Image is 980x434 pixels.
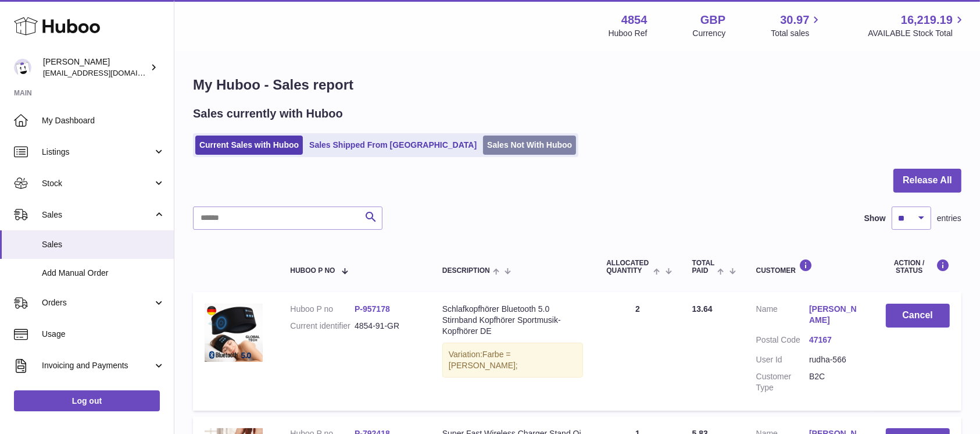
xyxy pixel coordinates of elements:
[864,213,886,224] label: Show
[886,259,950,275] div: Action / Status
[692,259,715,275] span: Total paid
[756,371,809,393] dt: Customer Type
[609,28,648,39] div: Huboo Ref
[780,12,809,28] span: 30.97
[42,178,153,189] span: Stock
[886,304,950,328] button: Cancel
[868,12,966,39] a: 16,219.19 AVAILABLE Stock Total
[290,321,355,332] dt: Current identifier
[901,12,953,28] span: 16,219.19
[700,12,725,28] strong: GBP
[42,115,165,126] span: My Dashboard
[42,147,153,158] span: Listings
[621,12,648,28] strong: 4854
[290,304,355,315] dt: Huboo P no
[442,343,583,378] div: Variation:
[42,360,153,371] span: Invoicing and Payments
[193,106,343,122] h2: Sales currently with Huboo
[42,297,153,308] span: Orders
[756,335,809,348] dt: Postal Code
[193,76,961,94] h1: My Huboo - Sales report
[442,267,490,275] span: Description
[355,304,390,314] a: P-957178
[606,259,650,275] span: ALLOCATED Quantity
[42,268,165,279] span: Add Manual Order
[756,354,809,365] dt: User Id
[42,239,165,250] span: Sales
[355,321,419,332] dd: 4854-91-GR
[868,28,966,39] span: AVAILABLE Stock Total
[305,136,481,155] a: Sales Shipped From [GEOGRAPHIC_DATA]
[43,56,148,79] div: [PERSON_NAME]
[449,350,518,370] span: Farbe = [PERSON_NAME];
[442,304,583,337] div: Schlafkopfhörer Bluetooth 5.0 Stirnband Kopfhörer Sportmusik-Kopfhörer DE
[205,304,263,362] img: $_57.JPG
[42,329,165,340] span: Usage
[14,59,31,76] img: jimleo21@yahoo.gr
[809,354,862,365] dd: rudha-566
[693,28,726,39] div: Currency
[290,267,335,275] span: Huboo P no
[771,28,822,39] span: Total sales
[893,169,961,193] button: Release All
[14,390,160,411] a: Log out
[756,259,863,275] div: Customer
[692,304,713,314] span: 13.64
[756,304,809,329] dt: Name
[809,304,862,326] a: [PERSON_NAME]
[809,371,862,393] dd: B2C
[42,209,153,220] span: Sales
[483,136,576,155] a: Sales Not With Huboo
[595,292,680,410] td: 2
[809,335,862,346] a: 47167
[195,136,303,155] a: Current Sales with Huboo
[43,68,171,77] span: [EMAIL_ADDRESS][DOMAIN_NAME]
[937,213,961,224] span: entries
[771,12,822,39] a: 30.97 Total sales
